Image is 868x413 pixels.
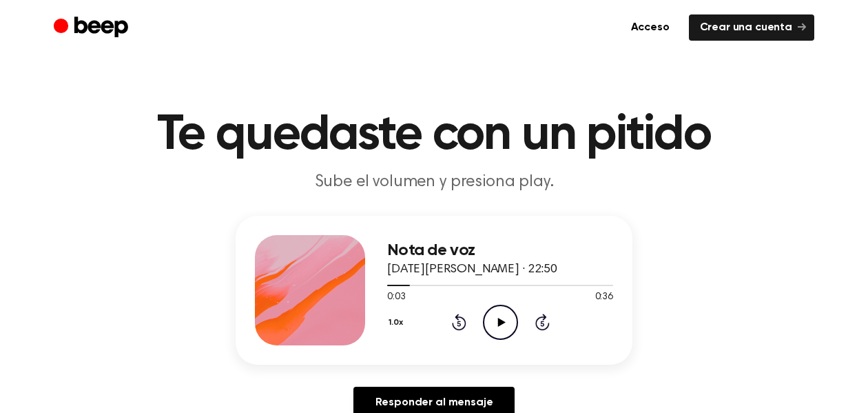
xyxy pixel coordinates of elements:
font: Crear una cuenta [700,22,792,33]
a: Crear una cuenta [689,14,814,41]
font: Acceso [631,22,670,33]
font: Te quedaste con un pitido [157,110,710,160]
font: Nota de voz [387,242,475,259]
button: 1.0x [387,311,409,334]
a: Acceso [620,14,681,41]
font: 0:36 [595,292,613,302]
font: 1.0x [389,319,403,327]
a: Bip [54,14,132,41]
font: [DATE][PERSON_NAME] · 22:50 [387,263,557,276]
font: Sube el volumen y presiona play. [315,174,554,190]
font: 0:03 [387,292,405,302]
font: Responder al mensaje [375,397,493,408]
